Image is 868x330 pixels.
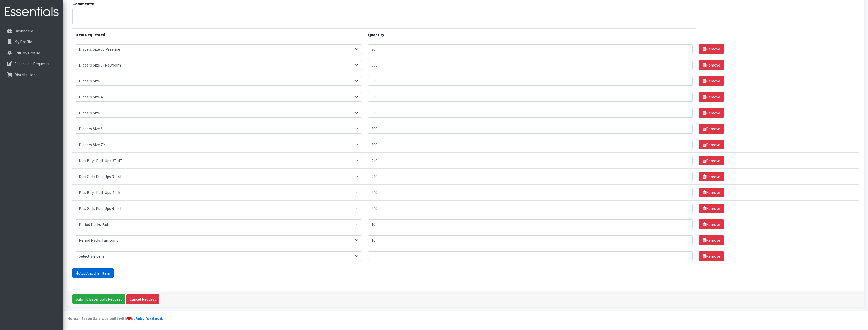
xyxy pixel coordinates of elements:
a: Remove [699,188,724,197]
a: Remove [699,60,724,70]
a: Remove [699,76,724,86]
a: Remove [699,140,724,149]
a: Essentials Requests [2,59,61,69]
a: Remove [699,172,724,181]
label: Comments: [72,1,94,7]
a: Remove [699,219,724,229]
p: Dashboard [14,28,33,33]
a: Remove [699,251,724,261]
a: Remove [699,235,724,245]
a: Distributions [2,70,61,80]
a: Remove [699,124,724,134]
a: Ruby for Good [135,316,162,321]
p: Distributions [14,72,38,77]
a: Add Another Item [72,268,114,278]
a: Cancel Request [126,294,159,304]
a: Remove [699,92,724,102]
a: Remove [699,108,724,118]
p: Essentials Requests [14,61,49,66]
a: My Profile [2,37,61,47]
p: Edit My Profile [14,50,40,55]
a: Remove [699,44,724,54]
input: Submit Essentials Request [72,294,125,304]
p: My Profile [14,39,32,44]
a: Remove [699,156,724,165]
a: Remove [699,204,724,213]
img: HumanEssentials [2,3,61,20]
th: Quantity [365,28,696,41]
a: Edit My Profile [2,48,61,58]
th: Item Requested [72,28,365,41]
strong: Human Essentials was built with by . [67,316,163,321]
a: Dashboard [2,26,61,36]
